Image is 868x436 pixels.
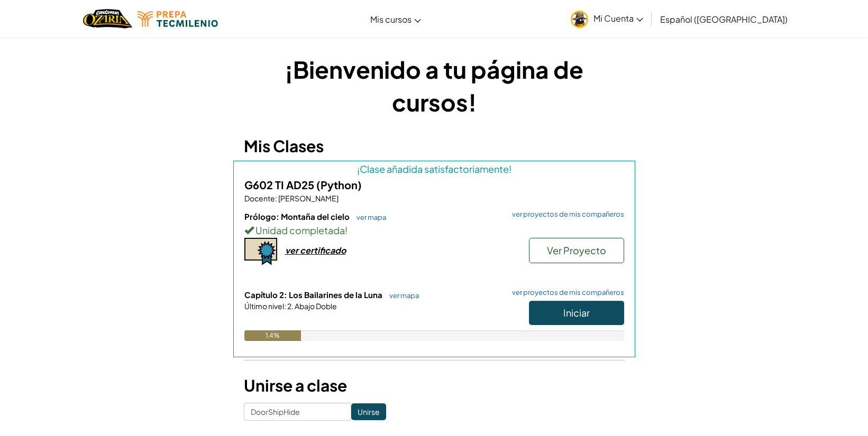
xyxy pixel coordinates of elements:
[244,245,346,256] a: ver certificado
[547,244,606,256] span: Ver Proyecto
[365,5,426,33] a: Mis cursos
[529,301,624,325] button: Iniciar
[507,289,624,296] a: ver proyectos de mis compañeros
[275,193,277,203] span: :
[83,8,132,30] img: Home
[244,374,625,397] h3: Unirse a clase
[294,301,337,311] span: Abajo Doble
[370,14,412,25] span: Mis cursos
[660,14,788,25] span: Español ([GEOGRAPHIC_DATA])
[565,2,648,35] a: Mi Cuenta
[345,224,348,236] span: !
[655,5,793,33] a: Español ([GEOGRAPHIC_DATA])
[244,330,301,341] div: 1.4%
[316,178,362,191] span: (Python)
[277,193,339,203] span: [PERSON_NAME]
[244,290,384,300] span: Capítulo 2: Los Bailarines de la Luna
[244,238,277,265] img: certificate-icon.png
[571,11,588,28] img: avatar
[351,403,386,420] input: Unirse
[244,53,625,118] h1: ¡Bienvenido a tu página de cursos!
[244,178,316,191] span: G602 TI AD25
[286,301,294,311] span: 2.
[244,134,625,158] h3: Mis Clases
[284,301,286,311] span: :
[563,307,590,319] span: Iniciar
[285,245,346,256] div: ver certificado
[244,193,275,203] span: Docente
[244,211,351,221] span: Prólogo: Montaña del cielo
[593,13,643,24] span: Mi Cuenta
[83,8,132,30] a: Ozaria by CodeCombat logo
[244,403,351,421] input: <Enter Class Code>
[507,211,624,218] a: ver proyectos de mis compañeros
[244,161,624,177] div: ¡Clase añadida satisfactoriamente!
[351,213,386,221] a: ver mapa
[244,301,284,311] span: Último nivel
[254,224,345,236] span: Unidad completada
[529,238,624,263] button: Ver Proyecto
[384,291,419,300] a: ver mapa
[138,11,218,27] img: Tecmilenio logo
